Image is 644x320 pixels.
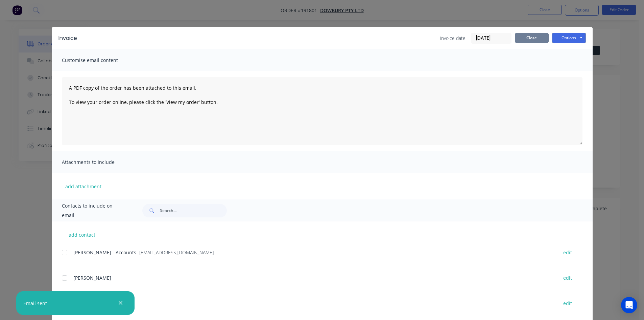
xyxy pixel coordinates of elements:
[559,248,576,257] button: edit
[559,273,576,282] button: edit
[23,300,47,307] div: Email sent
[559,299,576,308] button: edit
[58,34,77,42] div: Invoice
[62,230,102,240] button: add contact
[73,249,136,256] span: [PERSON_NAME] - Accounts
[136,249,214,256] span: - [EMAIL_ADDRESS][DOMAIN_NAME]
[440,35,466,42] span: Invoice date
[515,33,549,43] button: Close
[160,204,227,217] input: Search...
[73,275,111,281] span: [PERSON_NAME]
[621,297,637,313] div: Open Intercom Messenger
[62,56,136,65] span: Customise email content
[552,33,586,43] button: Options
[62,181,105,191] button: add attachment
[62,157,136,167] span: Attachments to include
[62,201,126,220] span: Contacts to include on email
[62,77,582,145] textarea: A PDF copy of the order has been attached to this email. To view your order online, please click ...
